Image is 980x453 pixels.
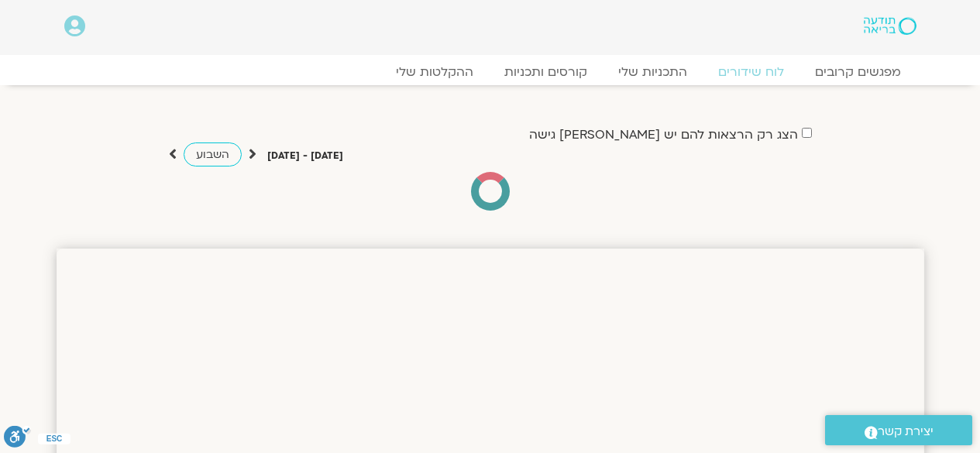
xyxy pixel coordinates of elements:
a: קורסים ותכניות [489,64,603,80]
label: הצג רק הרצאות להם יש [PERSON_NAME] גישה [529,128,798,142]
p: [DATE] - [DATE] [267,148,343,164]
span: השבוע [196,147,229,162]
a: יצירת קשר [825,415,972,445]
a: מפגשים קרובים [799,64,916,80]
span: יצירת קשר [878,421,934,442]
a: השבוע [184,142,242,166]
a: ההקלטות שלי [380,64,489,80]
a: התכניות שלי [603,64,703,80]
a: לוח שידורים [703,64,799,80]
nav: Menu [64,64,916,80]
